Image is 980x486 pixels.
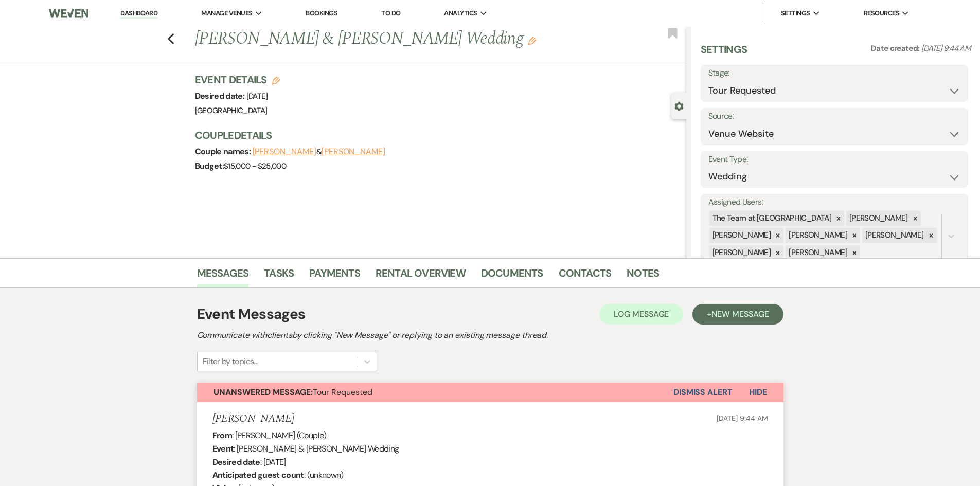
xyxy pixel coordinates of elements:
[559,265,612,287] a: Contacts
[264,265,294,287] a: Tasks
[212,457,260,467] b: Desired date
[862,228,925,243] div: [PERSON_NAME]
[213,387,372,398] span: Tour Requested
[197,383,673,402] button: Unanswered Message:Tour Requested
[381,9,400,17] a: To Do
[444,8,477,19] span: Analytics
[195,146,253,157] span: Couple names:
[212,443,234,454] b: Event
[733,383,783,402] button: Hide
[322,148,385,156] button: [PERSON_NAME]
[709,228,773,243] div: [PERSON_NAME]
[212,430,232,441] b: From
[213,387,313,398] strong: Unanswered Message:
[195,27,584,51] h1: [PERSON_NAME] & [PERSON_NAME] Wedding
[197,265,249,287] a: Messages
[614,309,669,319] span: Log Message
[253,148,316,156] button: [PERSON_NAME]
[673,383,733,402] button: Dismiss Alert
[195,105,268,116] span: [GEOGRAPHIC_DATA]
[481,265,543,287] a: Documents
[212,412,294,425] h5: [PERSON_NAME]
[246,91,268,101] span: [DATE]
[306,9,337,17] a: Bookings
[709,245,773,260] div: [PERSON_NAME]
[717,413,768,423] span: [DATE] 9:44 AM
[201,8,252,19] span: Manage Venues
[627,265,659,287] a: Notes
[528,36,536,45] button: Edit
[120,9,157,19] a: Dashboard
[49,3,88,24] img: Weven Logo
[708,109,960,124] label: Source:
[708,66,960,81] label: Stage:
[692,304,783,325] button: +New Message
[309,265,360,287] a: Payments
[195,91,246,101] span: Desired date:
[846,211,910,226] div: [PERSON_NAME]
[749,387,767,398] span: Hide
[224,161,286,171] span: $15,000 - $25,000
[212,470,304,480] b: Anticipated guest count
[195,73,280,87] h3: Event Details
[921,43,971,53] span: [DATE] 9:44 AM
[195,128,676,142] h3: Couple Details
[203,355,258,368] div: Filter by topics...
[599,304,683,325] button: Log Message
[786,245,849,260] div: [PERSON_NAME]
[195,160,224,171] span: Budget:
[708,152,960,167] label: Event Type:
[864,8,899,19] span: Resources
[709,211,833,226] div: The Team at [GEOGRAPHIC_DATA]
[711,309,769,319] span: New Message
[786,228,849,243] div: [PERSON_NAME]
[701,42,747,65] h3: Settings
[708,195,960,210] label: Assigned Users:
[871,43,921,53] span: Date created:
[376,265,466,287] a: Rental Overview
[674,101,684,111] button: Close lead details
[781,8,810,19] span: Settings
[197,329,783,341] h2: Communicate with clients by clicking "New Message" or replying to an existing message thread.
[197,303,306,325] h1: Event Messages
[253,147,385,157] span: &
